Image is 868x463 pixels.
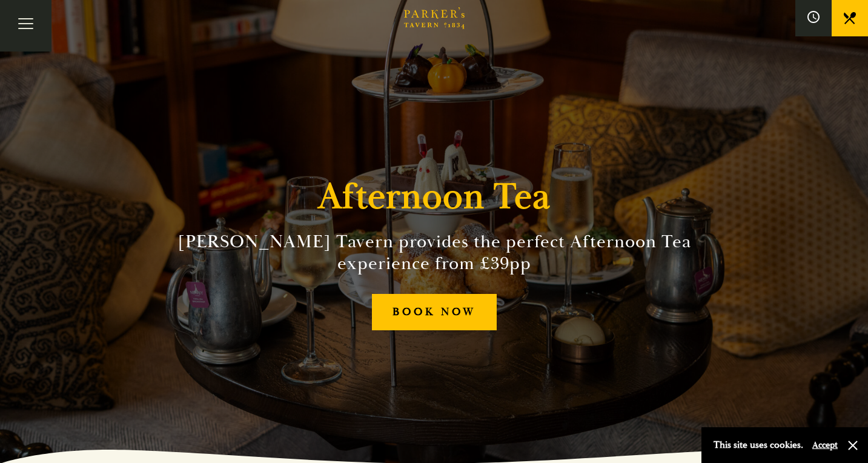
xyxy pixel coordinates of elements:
p: This site uses cookies. [714,436,803,454]
a: BOOK NOW [372,294,497,331]
h2: [PERSON_NAME] Tavern provides the perfect Afternoon Tea experience from £39pp [158,231,711,275]
h1: Afternoon Tea [318,175,551,219]
button: Close and accept [847,439,859,451]
button: Accept [812,439,838,451]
